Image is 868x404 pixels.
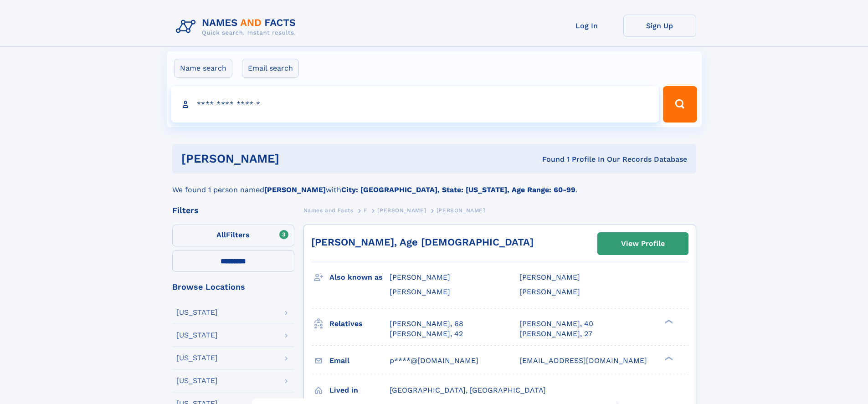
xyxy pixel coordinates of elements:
span: [PERSON_NAME] [437,207,485,214]
h1: [PERSON_NAME] [181,153,411,164]
b: [PERSON_NAME] [264,185,326,194]
label: Name search [174,59,232,78]
label: Filters [172,225,294,246]
button: Search Button [663,86,697,123]
h3: Also known as [329,270,390,285]
span: [GEOGRAPHIC_DATA], [GEOGRAPHIC_DATA] [390,386,546,394]
a: [PERSON_NAME] [377,205,426,216]
a: [PERSON_NAME], 42 [390,329,463,339]
h3: Relatives [329,316,390,332]
span: All [216,230,226,239]
span: [PERSON_NAME] [519,273,580,281]
a: [PERSON_NAME], 27 [519,329,592,339]
a: F [364,205,367,216]
h3: Email [329,353,390,368]
div: ❯ [663,355,673,361]
a: [PERSON_NAME], 40 [519,319,593,329]
span: [PERSON_NAME] [519,287,580,296]
div: ❯ [663,318,673,324]
a: [PERSON_NAME], 68 [390,319,463,329]
a: Sign Up [623,15,696,37]
a: [PERSON_NAME], Age [DEMOGRAPHIC_DATA] [311,236,534,248]
span: [PERSON_NAME] [390,273,450,281]
a: Log In [550,15,623,37]
img: Logo Names and Facts [172,15,303,39]
b: City: [GEOGRAPHIC_DATA], State: [US_STATE], Age Range: 60-99 [341,185,575,194]
span: [PERSON_NAME] [377,207,426,214]
div: View Profile [621,233,665,254]
div: [US_STATE] [176,309,218,316]
div: [US_STATE] [176,377,218,384]
div: Filters [172,206,294,215]
span: [PERSON_NAME] [390,287,450,296]
label: Email search [242,59,299,78]
div: Found 1 Profile In Our Records Database [411,154,687,164]
div: We found 1 person named with . [172,174,696,195]
a: Names and Facts [303,205,354,216]
span: F [364,207,367,214]
span: [EMAIL_ADDRESS][DOMAIN_NAME] [519,356,647,365]
div: [US_STATE] [176,332,218,339]
input: search input [171,86,659,123]
div: Browse Locations [172,283,294,291]
div: [US_STATE] [176,354,218,362]
h3: Lived in [329,383,390,398]
a: View Profile [598,233,688,255]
